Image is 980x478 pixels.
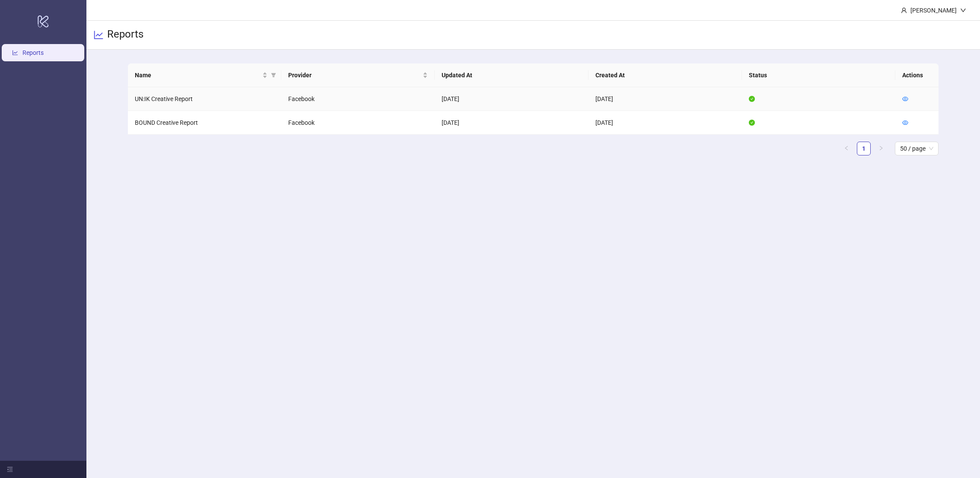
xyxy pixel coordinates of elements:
[901,7,907,13] span: user
[269,69,278,82] span: filter
[435,87,588,111] td: [DATE]
[128,63,281,87] th: Name
[895,142,939,155] div: Page Size
[589,87,742,111] td: [DATE]
[281,111,435,135] td: Facebook
[840,142,853,155] button: left
[271,73,276,78] span: filter
[857,142,870,155] a: 1
[135,70,261,80] span: Name
[589,63,742,87] th: Created At
[589,111,742,135] td: [DATE]
[93,30,104,40] span: line-chart
[742,63,895,87] th: Status
[874,142,888,155] button: right
[902,119,908,126] a: eye
[281,87,435,111] td: Facebook
[22,49,44,56] a: Reports
[128,111,281,135] td: BOUND Creative Report
[281,63,435,87] th: Provider
[749,96,755,102] span: check-circle
[749,120,755,126] span: check-circle
[902,95,908,102] a: eye
[128,87,281,111] td: UN:IK Creative Report
[874,142,888,155] li: Next Page
[7,466,13,472] span: menu-fold
[895,63,939,87] th: Actions
[907,6,960,15] div: [PERSON_NAME]
[960,7,966,13] span: down
[435,63,588,87] th: Updated At
[107,28,143,42] h3: Reports
[435,111,588,135] td: [DATE]
[840,142,853,155] li: Previous Page
[844,146,849,151] span: left
[900,142,933,155] span: 50 / page
[878,146,884,151] span: right
[288,70,421,80] span: Provider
